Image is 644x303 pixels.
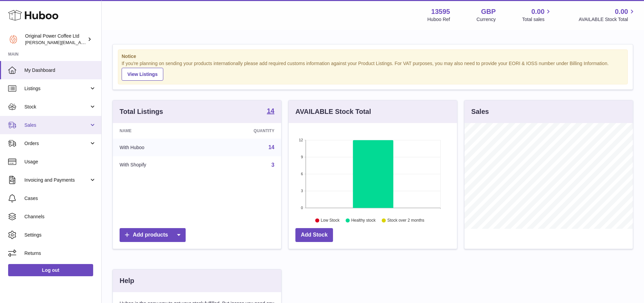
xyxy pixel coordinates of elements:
th: Name [113,123,204,139]
span: Total sales [522,16,552,23]
span: Returns [24,250,96,257]
h3: Help [120,276,134,285]
td: With Huboo [113,139,204,156]
text: 12 [299,138,303,142]
text: Stock over 2 months [387,218,424,223]
span: Cases [24,195,96,202]
span: Settings [24,232,96,238]
strong: Notice [122,53,624,60]
a: 14 [268,144,274,150]
a: 14 [267,107,274,116]
div: If you're planning on sending your products internationally please add required customs informati... [122,60,624,81]
text: Healthy stock [351,218,376,223]
span: [PERSON_NAME][EMAIL_ADDRESS][DOMAIN_NAME] [25,40,136,45]
strong: 14 [267,107,274,114]
text: Low Stock [321,218,340,223]
span: Listings [24,85,89,92]
a: View Listings [122,68,163,81]
span: Stock [24,104,89,110]
strong: 13595 [431,7,450,16]
a: 0.00 Total sales [522,7,552,23]
text: 3 [301,189,303,193]
h3: AVAILABLE Stock Total [295,107,371,116]
div: Huboo Ref [428,16,450,23]
span: 0.00 [615,7,628,16]
th: Quantity [204,123,281,139]
span: Invoicing and Payments [24,177,89,183]
span: My Dashboard [24,67,96,74]
h3: Total Listings [120,107,163,116]
span: Sales [24,122,89,128]
strong: GBP [481,7,496,16]
a: Add products [120,228,186,242]
span: Orders [24,140,89,147]
div: Currency [477,16,496,23]
text: 0 [301,206,303,210]
td: With Shopify [113,156,204,174]
h3: Sales [471,107,489,116]
span: AVAILABLE Stock Total [579,16,636,23]
img: aline@drinkpowercoffee.com [8,34,18,44]
span: Usage [24,159,96,165]
a: Log out [8,264,93,276]
a: Add Stock [295,228,333,242]
text: 9 [301,155,303,159]
span: 0.00 [532,7,545,16]
a: 3 [271,162,274,168]
a: 0.00 AVAILABLE Stock Total [579,7,636,23]
span: Channels [24,214,96,220]
text: 6 [301,172,303,176]
div: Original Power Coffee Ltd [25,33,86,46]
